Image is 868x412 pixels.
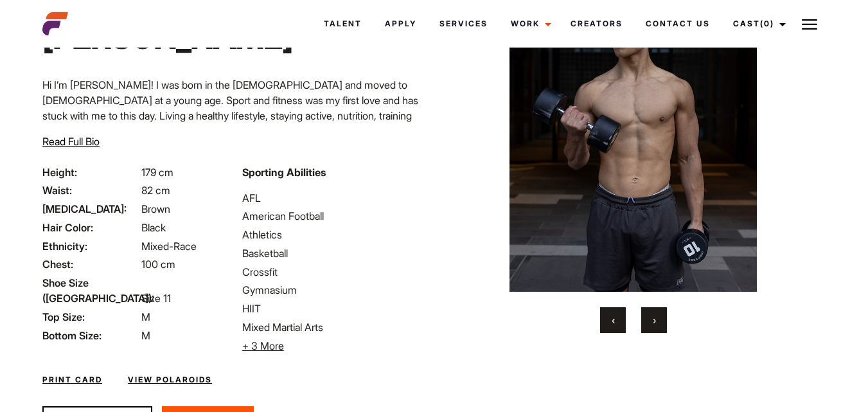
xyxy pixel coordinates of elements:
a: Services [428,6,499,41]
a: Contact Us [634,6,722,41]
a: View Polaroids [128,374,212,386]
span: M [141,310,150,323]
span: Height: [42,165,139,180]
img: cropped-aefm-brand-fav-22-square.png [42,11,68,37]
span: 100 cm [141,258,175,271]
a: Print Card [42,374,102,386]
img: Burger icon [802,17,817,32]
li: HIIT [242,301,427,316]
span: Brown [141,202,170,215]
span: Bottom Size: [42,328,139,343]
strong: Sporting Abilities [242,166,326,179]
span: + 3 More [242,339,284,352]
span: Read Full Bio [42,135,100,148]
li: American Football [242,208,427,224]
span: Ethnicity: [42,238,139,254]
li: Mixed Martial Arts [242,319,427,335]
span: Shoe Size ([GEOGRAPHIC_DATA]): [42,275,139,306]
span: Hair Color: [42,220,139,235]
li: Crossfit [242,264,427,280]
p: Hi I’m [PERSON_NAME]! I was born in the [DEMOGRAPHIC_DATA] and moved to [DEMOGRAPHIC_DATA] at a y... [42,77,426,139]
span: Black [141,221,166,234]
span: Size 11 [141,292,171,305]
button: Read Full Bio [42,134,100,149]
span: [MEDICAL_DATA]: [42,201,139,217]
a: Creators [559,6,634,41]
a: Apply [373,6,428,41]
span: Mixed-Race [141,240,197,253]
span: Next [653,314,656,327]
span: Chest: [42,256,139,272]
a: Work [499,6,559,41]
li: AFL [242,190,427,206]
a: Talent [312,6,373,41]
li: Gymnasium [242,282,427,298]
span: (0) [760,19,774,28]
span: Top Size: [42,309,139,325]
span: 179 cm [141,166,173,179]
span: Waist: [42,183,139,198]
li: Basketball [242,246,427,261]
span: 82 cm [141,184,170,197]
span: Previous [612,314,615,327]
li: Athletics [242,227,427,242]
a: Cast(0) [722,6,793,41]
span: M [141,329,150,342]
